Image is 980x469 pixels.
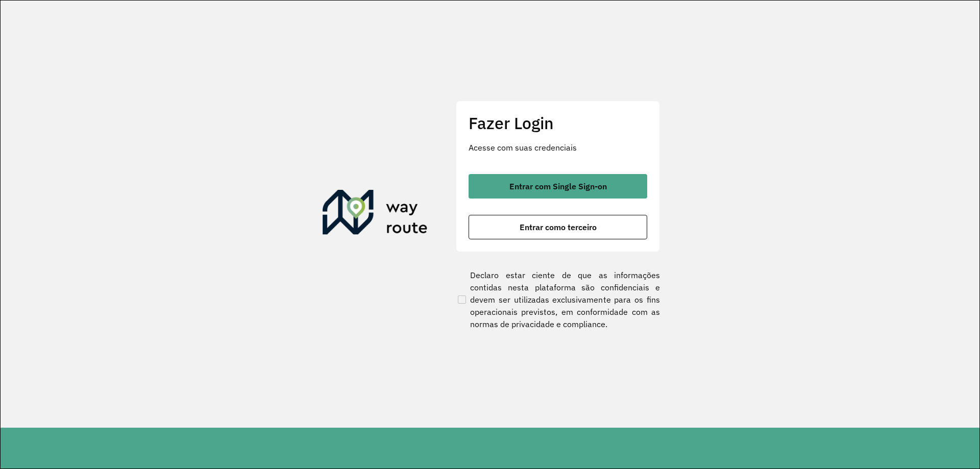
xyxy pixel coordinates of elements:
button: button [469,215,647,239]
span: Entrar como terceiro [520,223,597,231]
button: button [469,174,647,199]
label: Declaro estar ciente de que as informações contidas nesta plataforma são confidenciais e devem se... [456,269,660,330]
h2: Fazer Login [469,113,647,133]
p: Acesse com suas credenciais [469,141,647,154]
span: Entrar com Single Sign-on [509,182,607,190]
img: Roteirizador AmbevTech [323,190,428,239]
